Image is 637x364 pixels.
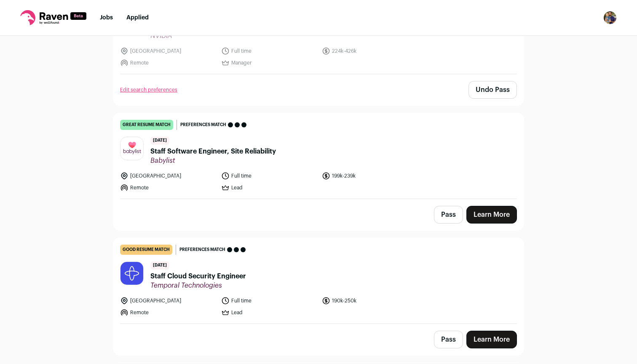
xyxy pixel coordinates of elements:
[221,183,317,192] li: Lead
[126,15,149,21] a: Applied
[113,238,524,324] a: good resume match Preferences match [DATE] Staff Cloud Security Engineer Temporal Technologies [G...
[150,271,246,281] span: Staff Cloud Security Engineer
[221,59,317,67] li: Manager
[180,121,226,129] span: Preferences match
[120,297,216,305] li: [GEOGRAPHIC_DATA]
[221,47,317,55] li: Full time
[322,47,418,55] li: 224k-426k
[221,172,317,180] li: Full time
[466,331,517,348] a: Learn More
[150,146,276,156] span: Staff Software Engineer, Site Reliability
[150,32,261,40] span: NVIDIA
[120,172,216,180] li: [GEOGRAPHIC_DATA]
[179,245,225,254] span: Preferences match
[150,281,246,290] span: Temporal Technologies
[120,308,216,317] li: Remote
[150,262,169,270] span: [DATE]
[322,297,418,305] li: 190k-250k
[221,297,317,305] li: Full time
[150,137,169,145] span: [DATE]
[221,308,317,317] li: Lead
[120,86,177,93] a: Edit search preferences
[434,331,463,348] button: Pass
[603,11,617,24] button: Open dropdown
[120,245,172,255] div: good resume match
[603,11,617,24] img: 4350071-medium_jpg
[434,206,463,224] button: Pass
[120,59,216,67] li: Remote
[120,47,216,55] li: [GEOGRAPHIC_DATA]
[322,172,418,180] li: 199k-239k
[468,81,517,99] button: Undo Pass
[120,139,143,158] img: 3c7b1e31c0222640df447e04d5ee260c9f39d2f449a45e47a7d9933d521dba30.jpg
[120,183,216,192] li: Remote
[150,156,276,165] span: Babylist
[120,120,173,130] div: great resume match
[113,113,524,199] a: great resume match Preferences match [DATE] Staff Software Engineer, Site Reliability Babylist [G...
[100,15,113,21] a: Jobs
[120,262,143,285] img: aa4ccf29755c86b4b71e3cf1ea42d34e008e59573603a3048b409deeee44314b.jpg
[466,206,517,224] a: Learn More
